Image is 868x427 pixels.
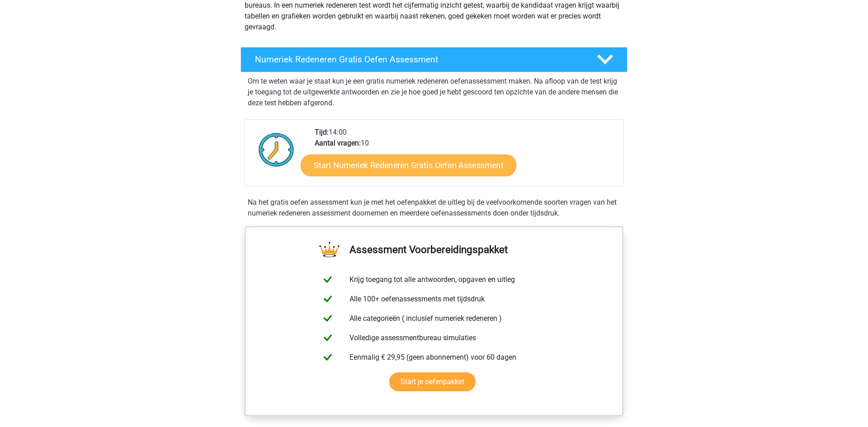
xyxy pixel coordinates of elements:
[237,47,631,72] a: Numeriek Redeneren Gratis Oefen Assessment
[308,127,623,186] div: 14:00 10
[254,127,299,172] img: Klok
[315,128,329,136] b: Tijd:
[255,54,582,65] h4: Numeriek Redeneren Gratis Oefen Assessment
[248,76,620,108] p: Om te weten waar je staat kun je een gratis numeriek redeneren oefenassessment maken. Na afloop v...
[315,139,361,147] b: Aantal vragen:
[389,372,476,391] a: Start je oefenpakket
[301,154,516,176] a: Start Numeriek Redeneren Gratis Oefen Assessment
[244,197,624,219] div: Na het gratis oefen assessment kun je met het oefenpakket de uitleg bij de veelvoorkomende soorte...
